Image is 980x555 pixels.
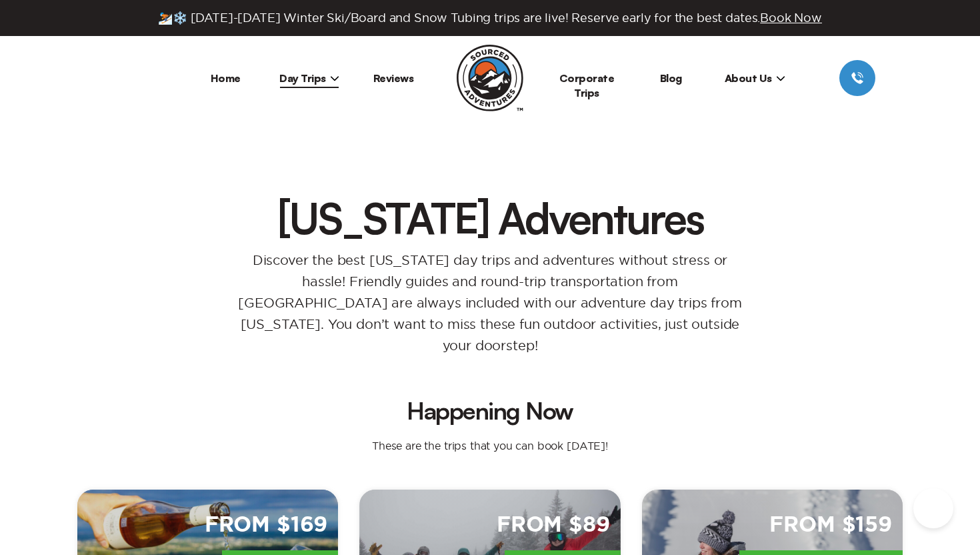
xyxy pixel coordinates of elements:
a: Corporate Trips [559,71,615,99]
span: From $159 [769,511,892,540]
p: These are the trips that you can book [DATE]! [359,439,621,452]
h2: Happening Now [88,399,892,423]
p: Discover the best [US_STATE] day trips and adventures without stress or hassle! Friendly guides a... [223,249,757,356]
span: About Us [725,71,785,85]
span: Book Now [760,11,822,24]
span: Day Trips [279,71,339,85]
a: Blog [660,71,682,85]
img: Sourced Adventures company logo [457,45,523,111]
span: ⛷️❄️ [DATE]-[DATE] Winter Ski/Board and Snow Tubing trips are live! Reserve early for the best da... [158,11,822,25]
a: Reviews [373,71,414,85]
h1: [US_STATE] Adventures [67,196,913,239]
a: Home [211,71,241,85]
span: From $169 [205,511,328,540]
span: From $89 [497,511,610,540]
iframe: Help Scout Beacon - Open [913,488,953,528]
